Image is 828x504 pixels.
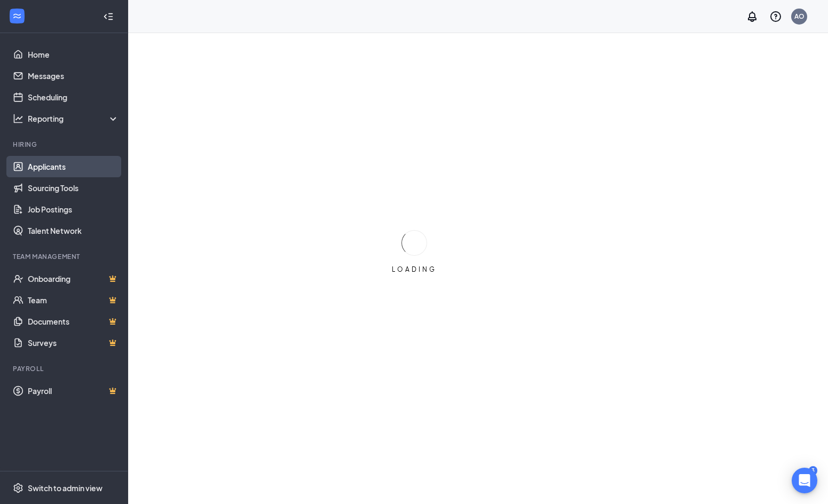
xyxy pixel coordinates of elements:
[28,113,120,124] div: Reporting
[13,364,117,373] div: Payroll
[12,11,22,21] svg: WorkstreamLogo
[746,10,759,23] svg: Notifications
[28,332,119,353] a: SurveysCrown
[28,65,119,86] a: Messages
[28,44,119,65] a: Home
[28,380,119,401] a: PayrollCrown
[28,177,119,199] a: Sourcing Tools
[28,156,119,177] a: Applicants
[28,268,119,289] a: OnboardingCrown
[28,289,119,311] a: TeamCrown
[13,252,117,261] div: Team Management
[794,12,805,21] div: AO
[28,220,119,241] a: Talent Network
[13,483,23,493] svg: Settings
[103,11,114,22] svg: Collapse
[28,199,119,220] a: Job Postings
[28,483,102,493] div: Switch to admin view
[13,113,23,124] svg: Analysis
[809,466,817,475] div: 3
[792,468,817,493] div: Open Intercom Messenger
[28,86,119,108] a: Scheduling
[388,265,441,274] div: LOADING
[13,140,117,149] div: Hiring
[28,311,119,332] a: DocumentsCrown
[769,10,782,23] svg: QuestionInfo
